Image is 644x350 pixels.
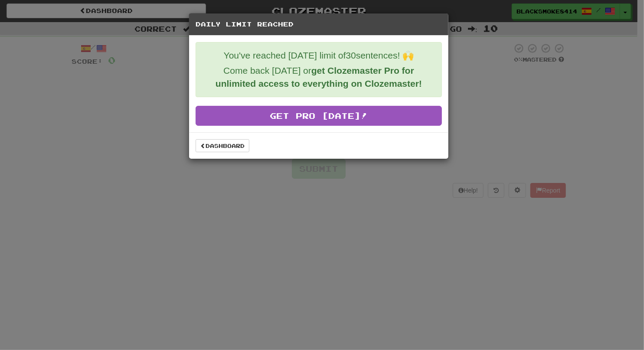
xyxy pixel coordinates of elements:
[196,106,442,126] a: Get Pro [DATE]!
[203,64,435,90] p: Come back [DATE] or
[196,20,442,29] h5: Daily Limit Reached
[196,139,249,152] a: Dashboard
[203,49,435,62] p: You've reached [DATE] limit of 30 sentences! 🙌
[216,65,422,88] strong: get Clozemaster Pro for unlimited access to everything on Clozemaster!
